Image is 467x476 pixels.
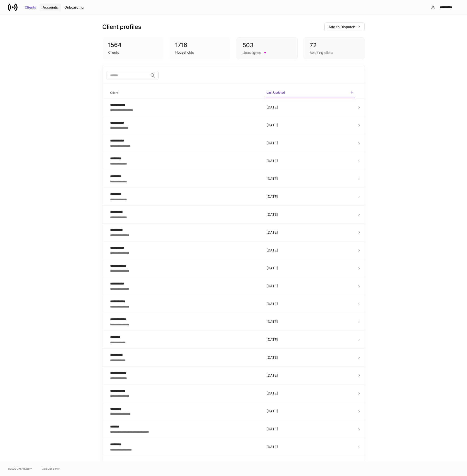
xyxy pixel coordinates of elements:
p: [DATE] [267,427,353,431]
p: [DATE] [267,301,353,306]
span: Client [108,88,261,98]
p: [DATE] [267,176,353,181]
p: [DATE] [267,123,353,128]
p: [DATE] [267,319,353,324]
div: Clients [108,50,119,55]
div: 503 [243,41,292,49]
p: [DATE] [267,444,353,449]
p: [DATE] [267,212,353,217]
div: 72Awaiting client [304,37,365,59]
div: Clients [25,6,36,9]
div: 1716 [175,41,225,49]
p: [DATE] [267,284,353,288]
div: Accounts [43,6,58,9]
p: [DATE] [267,230,353,235]
button: Accounts [39,3,61,11]
p: [DATE] [267,141,353,145]
div: Add to Dispatch [328,25,361,29]
div: Onboarding [64,6,84,9]
p: [DATE] [267,248,353,253]
div: Unassigned [243,50,261,55]
div: 1564 [108,41,158,49]
h3: Client profiles [102,23,141,31]
a: Data Disclaimer [42,467,60,471]
h6: Last Updated [267,90,285,95]
p: [DATE] [267,373,353,378]
h6: Client [110,90,118,95]
div: Awaiting client [310,50,333,55]
p: [DATE] [267,158,353,163]
p: [DATE] [267,355,353,360]
button: Clients [22,3,39,11]
button: Onboarding [61,3,87,11]
button: Add to Dispatch [324,23,365,31]
div: 503Unassigned [236,37,298,59]
p: [DATE] [267,409,353,414]
p: [DATE] [267,337,353,342]
div: Households [175,50,194,55]
span: Last Updated [265,88,355,98]
p: [DATE] [267,266,353,271]
span: © 2025 OneAdvisory [8,467,32,471]
p: [DATE] [267,391,353,396]
p: [DATE] [267,194,353,199]
p: [DATE] [267,105,353,110]
div: 72 [310,41,359,49]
